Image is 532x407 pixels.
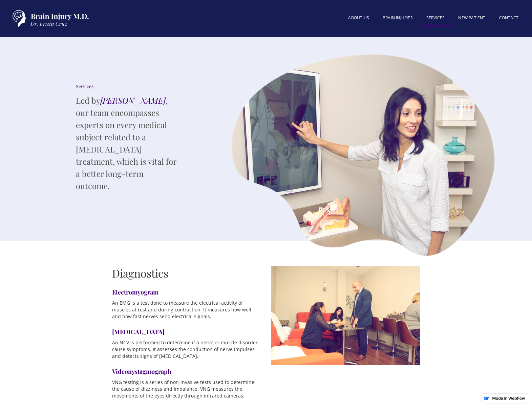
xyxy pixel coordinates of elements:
[112,266,261,280] h2: Diagnostics
[112,367,261,375] h4: Videonystagmograph
[112,328,261,336] h4: [MEDICAL_DATA]
[112,300,261,320] p: An EMG is a test done to measure the electrical activity of muscles at rest and during contractio...
[376,11,420,25] a: BRAIN INJURIES
[112,339,261,360] p: An NCV is performed to determine if a nerve or muscle disorder cause symptoms. It assesses the co...
[341,11,376,25] a: About US
[492,11,525,25] a: Contact
[112,288,261,296] h4: Electromyogram
[100,95,166,106] em: [PERSON_NAME]
[492,396,525,400] img: Made in Webflow
[76,94,177,192] p: Led by , our team encompasses experts on every medical subject related to a [MEDICAL_DATA] treatm...
[112,379,261,399] p: VNG testing is a series of non-invasive tests used to determine the cause of dizziness and imbala...
[451,11,492,25] a: New patient
[7,7,91,30] a: home
[420,11,452,26] a: SERVICES
[76,83,177,90] div: Services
